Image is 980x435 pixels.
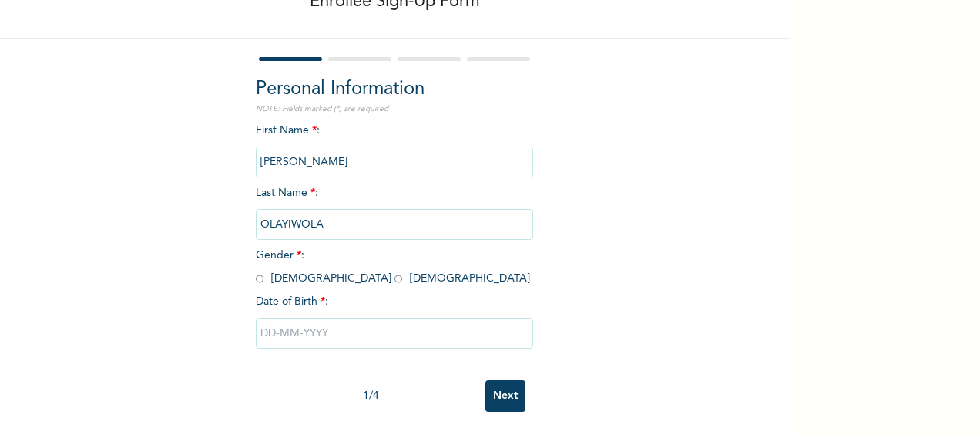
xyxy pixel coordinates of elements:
input: Next [485,380,525,412]
p: NOTE: Fields marked (*) are required [256,103,533,115]
input: DD-MM-YYYY [256,318,533,349]
span: Last Name : [256,187,533,230]
div: 1 / 4 [256,388,485,404]
h2: Personal Information [256,76,533,103]
input: Enter your first name [256,147,533,177]
span: Date of Birth : [256,294,328,310]
input: Enter your last name [256,209,533,240]
span: Gender : [DEMOGRAPHIC_DATA] [DEMOGRAPHIC_DATA] [256,250,530,284]
span: First Name : [256,125,533,167]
